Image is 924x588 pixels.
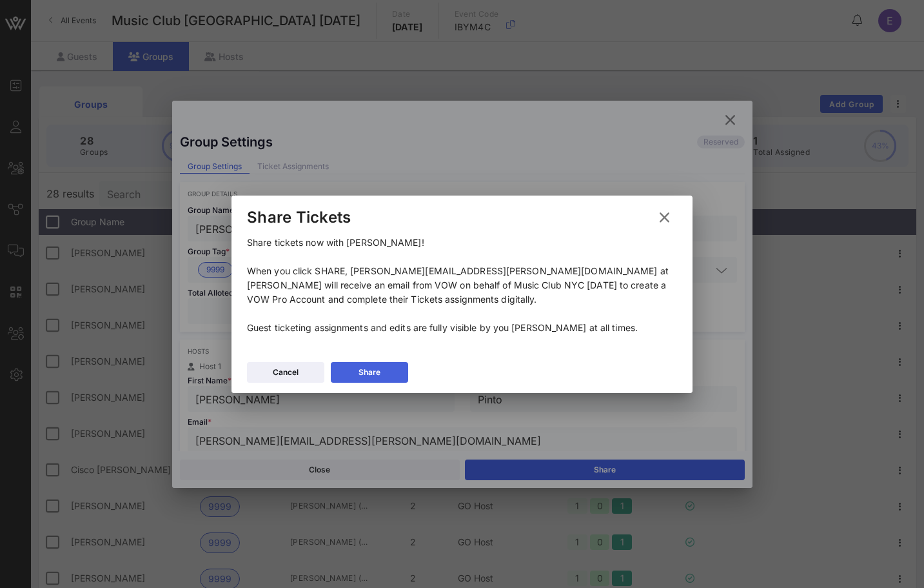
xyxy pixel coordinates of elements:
p: Share tickets now with [PERSON_NAME]! When you click SHARE, [PERSON_NAME][EMAIL_ADDRESS][PERSON_N... [247,236,677,335]
div: Share [359,366,380,379]
div: Share Tickets [247,208,351,227]
button: Share [331,362,408,383]
button: Cancel [247,362,324,383]
div: Cancel [273,366,299,379]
